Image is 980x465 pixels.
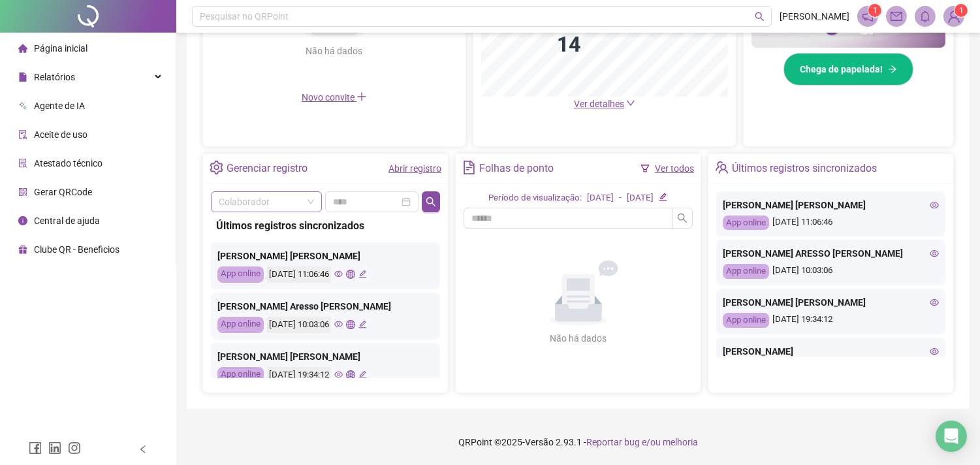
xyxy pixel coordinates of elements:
[176,419,980,465] footer: QRPoint © 2025 - 2.93.1 -
[18,158,27,167] span: solution
[34,187,92,197] span: Gerar QRCode
[267,317,331,333] div: [DATE] 10:03:06
[930,249,939,258] span: eye
[944,7,964,26] img: 92599
[732,157,877,180] div: Últimos registros sincronizados
[274,44,394,58] div: Não há dados
[640,164,650,173] span: filter
[655,163,694,174] a: Ver todos
[868,4,881,17] sup: 1
[34,101,85,111] span: Agente de IA
[488,191,582,205] div: Período de visualização:
[217,367,264,383] div: App online
[723,313,939,328] div: [DATE] 19:34:12
[723,344,939,359] div: [PERSON_NAME]
[780,9,849,24] span: [PERSON_NAME]
[18,244,27,253] span: gift
[358,370,367,379] span: edit
[919,10,931,22] span: bell
[627,191,654,205] div: [DATE]
[723,295,939,310] div: [PERSON_NAME] [PERSON_NAME]
[862,10,874,22] span: notification
[723,264,769,279] div: App online
[936,421,967,452] div: Open Intercom Messenger
[356,91,367,102] span: plus
[723,264,939,279] div: [DATE] 10:03:06
[267,367,331,383] div: [DATE] 19:34:12
[18,43,27,52] span: home
[619,191,622,205] div: -
[783,53,913,86] button: Chega de papelada!
[216,217,435,234] div: Últimos registros sincronizados
[346,370,355,379] span: global
[574,99,624,109] span: Ver detalhes
[346,270,355,278] span: global
[626,99,635,108] span: down
[888,65,897,74] span: arrow-right
[388,163,441,174] a: Abrir registro
[18,129,27,138] span: audit
[217,249,434,263] div: [PERSON_NAME] [PERSON_NAME]
[959,6,964,15] span: 1
[358,320,367,329] span: edit
[34,129,87,140] span: Aceite de uso
[346,320,355,329] span: global
[334,320,343,329] span: eye
[723,313,769,328] div: App online
[18,72,27,81] span: file
[426,197,436,207] span: search
[930,298,939,307] span: eye
[755,12,765,22] span: search
[217,299,434,313] div: [PERSON_NAME] Aresso [PERSON_NAME]
[34,158,103,168] span: Atestado técnico
[217,266,264,283] div: App online
[34,216,100,226] span: Central de ajuda
[18,216,27,225] span: info-circle
[267,266,331,283] div: [DATE] 11:06:46
[334,370,343,379] span: eye
[723,216,939,231] div: [DATE] 11:06:46
[34,244,119,255] span: Clube QR - Beneficios
[479,157,554,180] div: Folhas de ponto
[217,349,434,364] div: [PERSON_NAME] [PERSON_NAME]
[217,317,264,333] div: App online
[525,437,554,447] span: Versão
[302,92,367,103] span: Novo convite
[723,216,769,231] div: App online
[48,441,61,455] span: linkedin
[723,198,939,212] div: [PERSON_NAME] [PERSON_NAME]
[334,270,343,278] span: eye
[29,441,42,455] span: facebook
[18,187,27,196] span: qrcode
[723,246,939,261] div: [PERSON_NAME] ARESSO [PERSON_NAME]
[587,191,614,205] div: [DATE]
[358,270,367,278] span: edit
[518,331,639,345] div: Não há dados
[659,193,667,201] span: edit
[930,200,939,210] span: eye
[68,441,81,455] span: instagram
[462,161,476,174] span: file-text
[677,213,688,223] span: search
[34,43,87,54] span: Página inicial
[34,72,75,82] span: Relatórios
[574,99,635,109] a: Ver detalhes down
[873,6,877,15] span: 1
[227,157,308,180] div: Gerenciar registro
[891,10,902,22] span: mail
[138,445,148,454] span: left
[586,437,698,447] span: Reportar bug e/ou melhoria
[715,161,729,174] span: team
[955,4,968,17] sup: Atualize o seu contato no menu Meus Dados
[210,161,223,174] span: setting
[800,62,883,76] span: Chega de papelada!
[930,347,939,356] span: eye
